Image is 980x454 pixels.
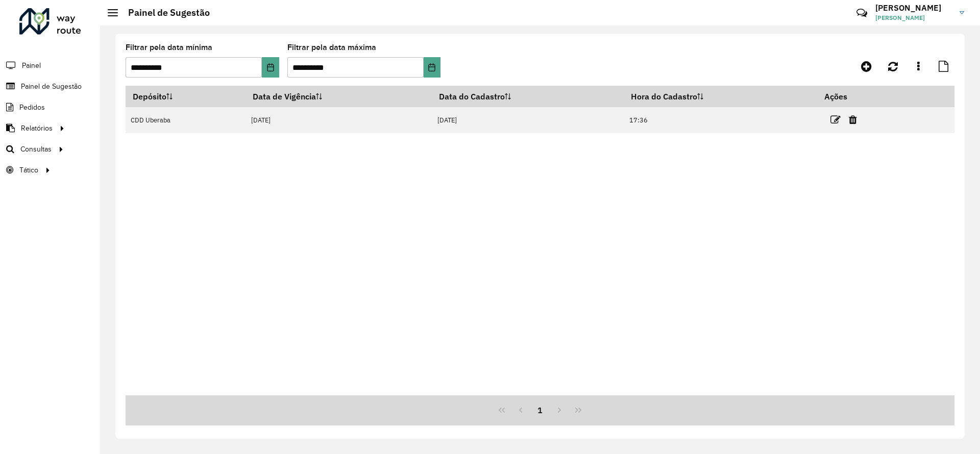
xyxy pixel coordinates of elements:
[287,41,376,54] label: Filtrar pela data máxima
[19,102,45,113] span: Pedidos
[849,113,857,127] a: Excluir
[424,57,440,78] button: Choose Date
[530,400,550,420] button: 1
[126,41,212,54] label: Filtrar pela data mínima
[432,107,624,133] td: [DATE]
[118,7,210,18] h2: Painel de Sugestão
[21,81,82,92] span: Painel de Sugestão
[126,107,246,133] td: CDD Uberaba
[262,57,279,78] button: Choose Date
[624,86,817,107] th: Hora do Cadastro
[246,86,432,107] th: Data de Vigência
[19,165,38,175] span: Tático
[20,144,52,155] span: Consultas
[126,86,246,107] th: Depósito
[830,113,841,127] a: Editar
[432,86,624,107] th: Data do Cadastro
[851,2,873,24] a: Contato Rápido
[817,86,878,107] th: Ações
[875,13,952,22] span: [PERSON_NAME]
[246,107,432,133] td: [DATE]
[624,107,817,133] td: 17:36
[875,3,952,13] h3: [PERSON_NAME]
[22,60,41,71] span: Painel
[21,123,53,134] span: Relatórios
